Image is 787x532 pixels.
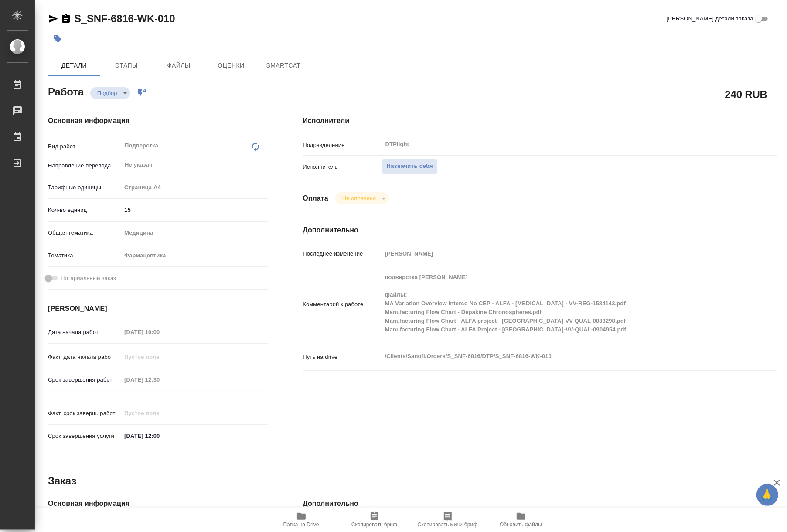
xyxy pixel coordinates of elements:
[121,326,198,338] input: Пустое поле
[283,522,319,528] span: Папка на Drive
[48,161,121,170] p: Направление перевода
[48,304,268,314] h4: [PERSON_NAME]
[382,247,738,260] input: Пустое поле
[48,328,121,337] p: Дата начала работ
[303,163,382,171] p: Исполнитель
[48,83,84,99] h2: Работа
[265,508,338,532] button: Папка на Drive
[121,180,268,195] div: Страница А4
[48,142,121,151] p: Вид работ
[48,14,58,24] button: Скопировать ссылку для ЯМессенджера
[90,87,130,99] div: Подбор
[48,375,121,384] p: Срок завершения работ
[340,194,378,202] button: Не оплачена
[74,13,175,24] a: S_SNF-6816-WK-010
[303,225,777,235] h4: Дополнительно
[121,373,198,386] input: Пустое поле
[48,29,67,48] button: Добавить тэг
[387,161,433,171] span: Назначить себя
[121,248,268,263] div: Фармацевтика
[382,270,738,337] textarea: подверстка [PERSON_NAME] файлы: MA Variation Overview Interco No CEP - ALFA - [MEDICAL_DATA] - VV...
[121,430,198,442] input: ✎ Введи что-нибудь
[351,522,397,528] span: Скопировать бриф
[760,486,775,504] span: 🙏
[338,508,411,532] button: Скопировать бриф
[48,183,121,192] p: Тарифные единицы
[335,192,389,204] div: Подбор
[303,498,777,509] h4: Дополнительно
[303,141,382,150] p: Подразделение
[48,251,121,260] p: Тематика
[48,498,268,509] h4: Основная информация
[61,274,116,283] span: Нотариальный заказ
[303,300,382,309] p: Комментарий к работе
[121,407,198,419] input: Пустое поле
[121,204,268,216] input: ✎ Введи что-нибудь
[48,353,121,361] p: Факт. дата начала работ
[500,522,542,528] span: Обновить файлы
[725,87,767,102] h2: 240 RUB
[418,522,477,528] span: Скопировать мини-бриф
[61,14,71,24] button: Скопировать ссылку
[484,508,558,532] button: Обновить файлы
[48,116,268,126] h4: Основная информация
[382,349,738,364] textarea: /Clients/Sanofi/Orders/S_SNF-6816/DTP/S_SNF-6816-WK-010
[303,353,382,361] p: Путь на drive
[48,474,76,488] h2: Заказ
[48,432,121,440] p: Срок завершения услуги
[411,508,484,532] button: Скопировать мини-бриф
[121,225,268,240] div: Медицина
[382,159,438,174] button: Назначить себя
[95,89,120,97] button: Подбор
[303,249,382,258] p: Последнее изменение
[667,14,753,23] span: [PERSON_NAME] детали заказа
[303,116,777,126] h4: Исполнители
[48,409,121,418] p: Факт. срок заверш. работ
[756,484,778,506] button: 🙏
[106,60,147,71] span: Этапы
[262,60,304,71] span: SmartCat
[158,60,200,71] span: Файлы
[48,206,121,215] p: Кол-во единиц
[53,60,95,71] span: Детали
[48,228,121,237] p: Общая тематика
[121,351,198,363] input: Пустое поле
[210,60,252,71] span: Оценки
[303,193,328,204] h4: Оплата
